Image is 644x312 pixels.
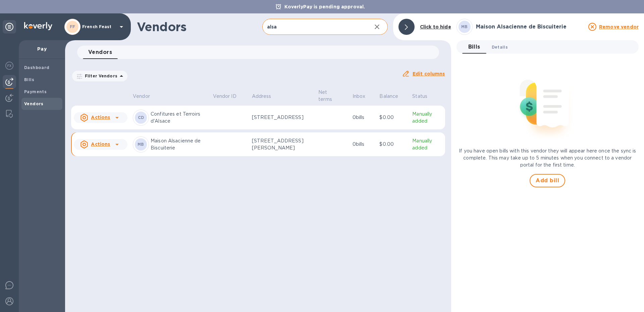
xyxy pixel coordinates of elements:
p: Confitures et Terroirs d'Alsace [151,111,208,125]
span: Inbox [353,93,374,100]
p: Inbox [353,93,366,100]
p: Vendor [133,93,150,100]
span: Balance [379,93,407,100]
b: Dashboard [24,65,50,70]
b: MB [461,24,468,29]
span: Vendors [88,48,112,57]
p: Manually added [412,137,442,151]
span: Vendor [133,93,159,100]
p: Status [412,93,427,100]
b: Payments [24,89,47,94]
p: Pay [24,46,60,52]
p: Filter Vendors [82,73,117,79]
img: Logo [24,22,52,30]
p: $0.00 [379,114,407,121]
span: Bills [468,42,480,52]
u: Actions [91,115,110,120]
span: Add bill [536,177,559,185]
b: MB [138,142,144,147]
p: $0.00 [379,141,407,148]
h3: Maison Alsacienne de Biscuiterie [476,24,584,30]
p: Maison Alsacienne de Biscuiterie [151,137,208,151]
h1: Vendors [137,20,262,34]
b: CD [138,115,144,120]
img: Foreign exchange [5,62,13,70]
b: FF [70,24,75,29]
u: Actions [91,141,110,147]
p: If you have open bills with this vendor they will appear here once the sync is complete. This may... [457,147,639,169]
p: [STREET_ADDRESS][PERSON_NAME] [252,137,313,151]
p: Vendor ID [213,93,236,100]
p: French Feast [82,24,116,29]
span: Vendor ID [213,93,245,100]
span: Net terms [318,89,347,103]
span: Address [252,93,280,100]
div: Unpin categories [3,20,16,34]
button: Add bill [530,174,565,187]
p: Balance [379,93,398,100]
u: Remove vendor [599,24,639,29]
p: [STREET_ADDRESS] [252,114,313,121]
p: 0 bills [353,141,374,148]
b: Click to hide [420,24,451,29]
p: Manually added [412,111,442,125]
p: KoverlyPay is pending approval. [281,3,369,10]
u: Edit columns [413,71,445,76]
p: 0 bills [353,114,374,121]
b: Bills [24,77,34,82]
p: Address [252,93,271,100]
b: Vendors [24,101,44,106]
p: Net terms [318,89,338,103]
span: Details [492,44,508,51]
